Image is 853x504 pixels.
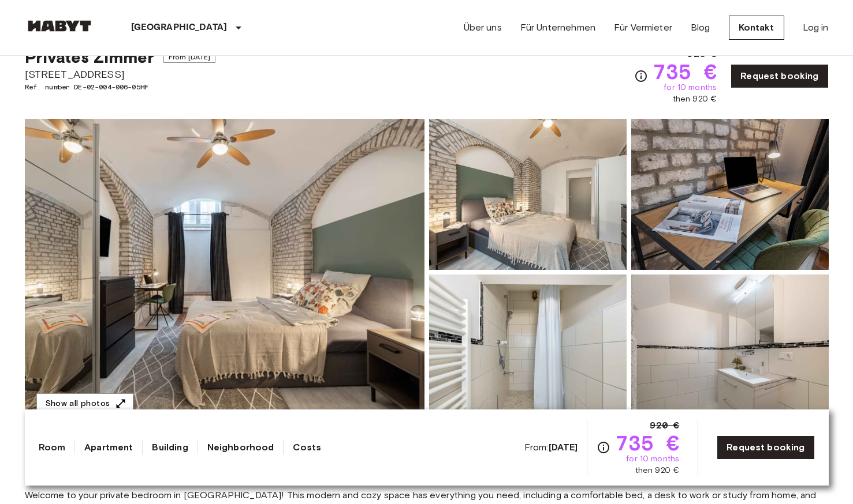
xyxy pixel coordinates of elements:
span: 735 € [615,432,679,453]
button: Show all photos [36,393,133,415]
span: From [DATE] [163,51,216,63]
span: [STREET_ADDRESS] [25,67,216,82]
img: Picture of unit DE-02-004-006-05HF [429,274,627,426]
img: Habyt [25,20,94,32]
a: Log in [803,21,829,35]
span: 735 € [653,61,717,82]
b: [DATE] [549,442,578,453]
span: Ref. number DE-02-004-006-05HF [25,82,216,92]
svg: Check cost overview for full price breakdown. Please note that discounts apply to new joiners onl... [634,69,648,83]
a: Request booking [731,64,828,88]
span: Privates Zimmer [25,47,154,67]
svg: Check cost overview for full price breakdown. Please note that discounts apply to new joiners onl... [597,441,610,454]
a: Request booking [717,435,814,460]
a: Für Unternehmen [520,21,595,35]
span: for 10 months [626,453,679,465]
a: Kontakt [729,16,784,40]
p: [GEOGRAPHIC_DATA] [131,21,228,35]
img: Picture of unit DE-02-004-006-05HF [631,274,829,426]
a: Costs [293,441,321,454]
a: Blog [691,21,710,35]
a: Über uns [464,21,502,35]
span: for 10 months [664,82,717,93]
a: Für Vermieter [614,21,672,35]
img: Marketing picture of unit DE-02-004-006-05HF [25,119,424,426]
span: then 920 € [673,93,717,105]
img: Picture of unit DE-02-004-006-05HF [429,119,627,270]
a: Apartment [84,441,133,454]
a: Neighborhood [207,441,274,454]
a: Room [39,441,66,454]
img: Picture of unit DE-02-004-006-05HF [631,119,829,270]
span: From: [524,441,578,454]
a: Building [152,441,188,454]
span: 920 € [650,419,679,432]
span: then 920 € [635,465,680,476]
